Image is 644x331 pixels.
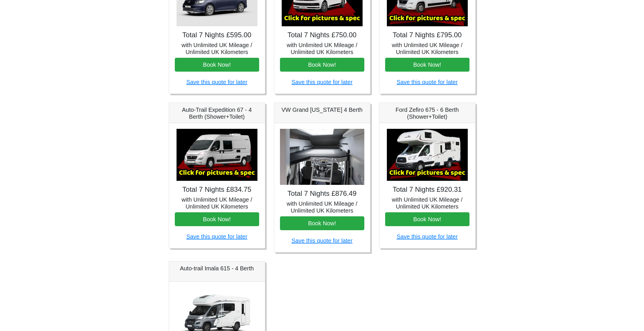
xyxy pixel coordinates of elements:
[385,58,469,72] button: Book Now!
[175,185,259,194] h4: Total 7 Nights £834.75
[280,31,364,39] h4: Total 7 Nights £750.00
[397,79,458,85] a: Save this quote for later
[385,42,469,55] h5: with Unlimited UK Mileage / Unlimited UK Kilometers
[385,185,469,194] h4: Total 7 Nights £920.31
[280,189,364,198] h4: Total 7 Nights £876.49
[280,42,364,55] h5: with Unlimited UK Mileage / Unlimited UK Kilometers
[175,58,259,72] button: Book Now!
[387,129,468,181] img: Ford Zefiro 675 - 6 Berth (Shower+Toilet)
[186,233,247,240] a: Save this quote for later
[175,31,259,39] h4: Total 7 Nights £595.00
[292,237,352,244] a: Save this quote for later
[175,196,259,210] h5: with Unlimited UK Mileage / Unlimited UK Kilometers
[385,196,469,210] h5: with Unlimited UK Mileage / Unlimited UK Kilometers
[385,106,469,120] h5: Ford Zefiro 675 - 6 Berth (Shower+Toilet)
[280,129,364,185] img: VW Grand California 4 Berth
[280,216,364,230] button: Book Now!
[175,265,259,272] h5: Auto-trail Imala 615 - 4 Berth
[385,212,469,226] button: Book Now!
[385,31,469,39] h4: Total 7 Nights £795.00
[175,42,259,55] h5: with Unlimited UK Mileage / Unlimited UK Kilometers
[292,79,352,85] a: Save this quote for later
[280,106,364,113] h5: VW Grand [US_STATE] 4 Berth
[186,79,247,85] a: Save this quote for later
[175,212,259,226] button: Book Now!
[280,58,364,72] button: Book Now!
[397,233,458,240] a: Save this quote for later
[280,200,364,214] h5: with Unlimited UK Mileage / Unlimited UK Kilometers
[175,106,259,120] h5: Auto-Trail Expedition 67 - 4 Berth (Shower+Toilet)
[177,129,257,181] img: Auto-Trail Expedition 67 - 4 Berth (Shower+Toilet)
